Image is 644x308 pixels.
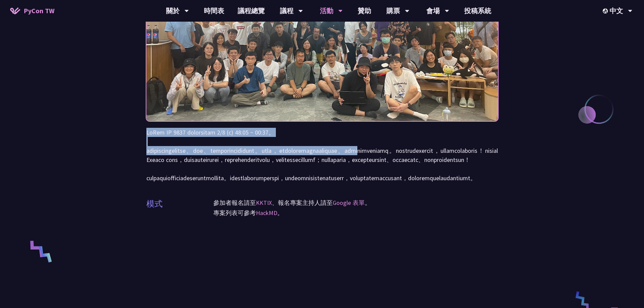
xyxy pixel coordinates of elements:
p: LoRem IP 9837 dolorsitam 2/8 (c) 48:05 ~ 00:37。 adipiscingelitse、doe、temporincididunt。utla，etdolo... [146,128,498,183]
p: 專案列表可參考 。 [213,208,498,218]
span: PyCon TW [24,6,54,16]
img: Locale Icon [603,8,610,14]
a: KKTIX [256,199,272,207]
a: Google 表單 [333,199,365,207]
a: PyCon TW [3,2,61,19]
a: HackMD [256,209,277,217]
p: 參加者報名請至 、報名專案主持人請至 。 [213,198,498,208]
p: 模式 [146,198,163,210]
img: Home icon of PyCon TW 2025 [10,7,20,14]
